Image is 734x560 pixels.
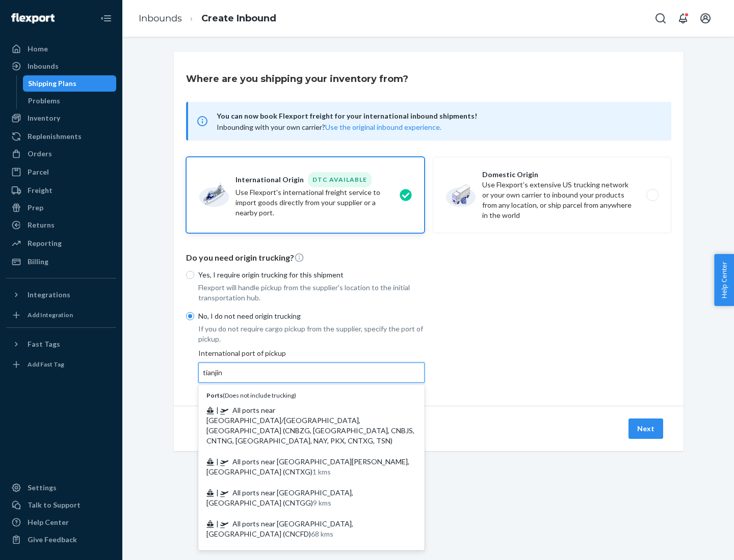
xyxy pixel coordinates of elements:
[28,517,69,527] div: Help Center
[28,203,43,213] div: Prep
[6,182,116,199] a: Freight
[6,336,116,352] button: Fast Tags
[28,113,60,123] div: Inventory
[28,311,73,319] div: Add Integration
[28,220,55,230] div: Returns
[216,406,219,414] span: |
[206,488,353,507] span: All ports near [GEOGRAPHIC_DATA], [GEOGRAPHIC_DATA] (CNTGG)
[28,149,52,159] div: Orders
[186,271,194,279] input: Yes, I require origin trucking for this shipment
[6,254,116,270] a: Billing
[139,13,182,24] a: Inbounds
[217,110,659,122] span: You can now book Flexport freight for your international inbound shipments!
[28,290,70,300] div: Integrations
[203,368,224,378] input: Ports(Does not include trucking) | All ports near [GEOGRAPHIC_DATA]/[GEOGRAPHIC_DATA], [GEOGRAPHI...
[216,519,219,528] span: |
[186,72,408,86] h3: Where are you shipping your inventory from?
[216,488,219,497] span: |
[28,61,59,71] div: Inbounds
[198,270,425,280] p: Yes, I require origin trucking for this shipment
[6,531,116,548] button: Give Feedback
[311,529,333,538] span: 68 kms
[23,93,117,109] a: Problems
[6,356,116,373] a: Add Fast Tag
[201,13,276,24] a: Create Inbound
[198,348,425,383] div: International port of pickup
[206,519,353,538] span: All ports near [GEOGRAPHIC_DATA], [GEOGRAPHIC_DATA] (CNCFD)
[6,480,116,496] a: Settings
[28,500,81,510] div: Talk to Support
[198,311,425,321] p: No, I do not need origin trucking
[28,360,64,369] div: Add Fast Tag
[186,252,671,264] p: Do you need origin trucking?
[714,254,734,306] button: Help Center
[673,8,693,29] button: Open notifications
[325,122,441,132] button: Use the original inbound experience.
[217,123,441,131] span: Inbounding with your own carrier?
[628,418,663,439] button: Next
[206,391,296,399] span: ( Does not include trucking )
[6,497,116,513] a: Talk to Support
[206,406,414,445] span: All ports near [GEOGRAPHIC_DATA]/[GEOGRAPHIC_DATA], [GEOGRAPHIC_DATA] (CNBZG, [GEOGRAPHIC_DATA], ...
[28,257,48,267] div: Billing
[206,391,223,399] b: Ports
[198,283,425,303] p: Flexport will handle pickup from the supplier's location to the initial transportation hub.
[28,131,82,142] div: Replenishments
[28,96,60,106] div: Problems
[28,167,49,177] div: Parcel
[28,535,77,545] div: Give Feedback
[6,307,116,323] a: Add Integration
[28,238,62,248] div: Reporting
[6,146,116,162] a: Orders
[6,235,116,251] a: Reporting
[6,58,116,74] a: Inbounds
[28,44,48,54] div: Home
[6,200,116,216] a: Prep
[186,312,194,320] input: No, I do not need origin trucking
[28,483,57,493] div: Settings
[313,498,331,507] span: 9 kms
[695,8,716,29] button: Open account menu
[130,4,284,34] ol: breadcrumbs
[206,457,409,476] span: All ports near [GEOGRAPHIC_DATA][PERSON_NAME], [GEOGRAPHIC_DATA] (CNTXG)
[650,8,671,29] button: Open Search Box
[6,110,116,126] a: Inventory
[28,78,76,89] div: Shipping Plans
[6,217,116,233] a: Returns
[312,467,331,476] span: 1 kms
[28,339,60,349] div: Fast Tags
[6,287,116,303] button: Integrations
[23,75,117,92] a: Shipping Plans
[6,164,116,180] a: Parcel
[198,324,425,344] p: If you do not require cargo pickup from the supplier, specify the port of pickup.
[96,8,116,29] button: Close Navigation
[6,41,116,57] a: Home
[6,128,116,145] a: Replenishments
[6,514,116,530] a: Help Center
[11,13,55,23] img: Flexport logo
[28,185,53,195] div: Freight
[216,457,219,466] span: |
